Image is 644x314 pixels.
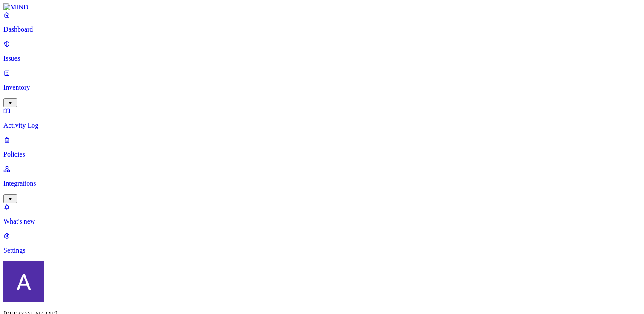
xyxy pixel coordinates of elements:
[3,151,641,158] p: Policies
[3,180,641,187] p: Integrations
[3,218,641,225] p: What's new
[3,165,641,202] a: Integrations
[3,203,641,225] a: What's new
[3,26,641,33] p: Dashboard
[3,3,29,11] img: MIND
[3,247,641,254] p: Settings
[3,69,641,106] a: Inventory
[3,55,641,62] p: Issues
[3,11,641,33] a: Dashboard
[3,261,44,302] img: Avigail Bronznick
[3,40,641,62] a: Issues
[3,136,641,158] a: Policies
[3,107,641,129] a: Activity Log
[3,84,641,91] p: Inventory
[3,3,641,11] a: MIND
[3,122,641,129] p: Activity Log
[3,232,641,254] a: Settings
